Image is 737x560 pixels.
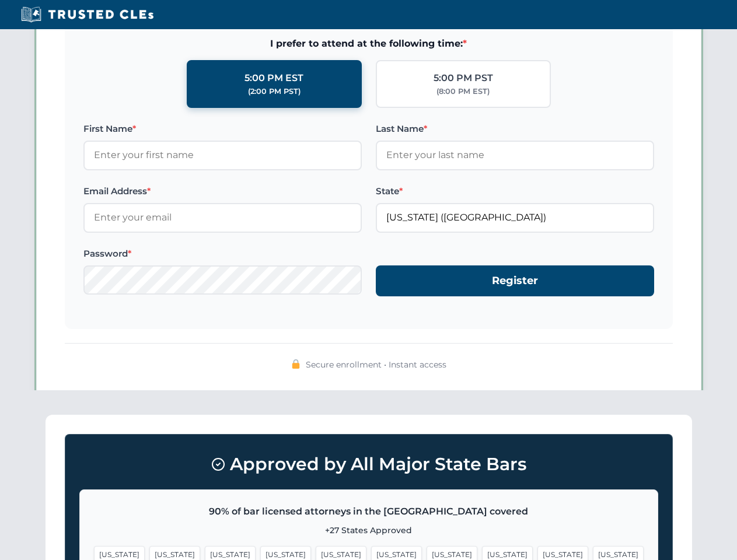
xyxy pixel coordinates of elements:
[434,71,493,86] div: 5:00 PM PST
[83,203,362,232] input: Enter your email
[79,449,658,480] h3: Approved by All Major State Bars
[291,359,301,369] img: 🔒
[306,358,446,371] span: Secure enrollment • Instant access
[376,203,654,232] input: Florida (FL)
[248,86,301,97] div: (2:00 PM PST)
[94,504,644,519] p: 90% of bar licensed attorneys in the [GEOGRAPHIC_DATA] covered
[83,122,362,136] label: First Name
[244,71,303,86] div: 5:00 PM EST
[376,265,654,296] button: Register
[83,247,362,261] label: Password
[436,86,490,97] div: (8:00 PM EST)
[376,184,654,198] label: State
[18,6,157,23] img: Trusted CLEs
[83,36,654,51] span: I prefer to attend at the following time:
[376,122,654,136] label: Last Name
[376,141,654,170] input: Enter your last name
[83,141,362,170] input: Enter your first name
[83,184,362,198] label: Email Address
[94,524,644,537] p: +27 States Approved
